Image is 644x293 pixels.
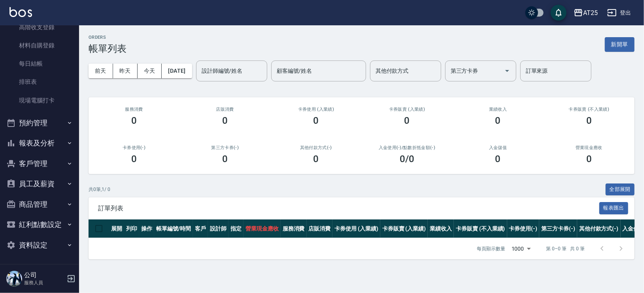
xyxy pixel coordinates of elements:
span: 訂單列表 [98,204,599,212]
h2: ORDERS [89,35,127,40]
h3: 0 [222,153,228,164]
h2: 其他付款方式(-) [280,145,352,150]
button: 今天 [138,64,162,78]
div: 1000 [508,238,534,259]
th: 列印 [124,219,139,238]
th: 服務消費 [281,219,307,238]
th: 店販消費 [307,219,333,238]
th: 卡券販賣 (不入業績) [454,219,507,238]
a: 材料自購登錄 [3,36,76,55]
h3: 0 [131,153,137,164]
a: 新開單 [605,40,635,48]
div: AT25 [583,8,598,18]
h3: 0 [495,153,501,164]
h2: 卡券使用(-) [98,145,170,150]
h2: 營業現金應收 [553,145,625,150]
th: 客戶 [193,219,208,238]
th: 營業現金應收 [244,219,281,238]
button: Open [501,64,514,77]
button: AT25 [570,5,601,21]
h3: 0 [131,115,137,126]
h3: 0 [222,115,228,126]
a: 現場電腦打卡 [3,91,76,110]
th: 卡券販賣 (入業績) [380,219,428,238]
button: 紅利點數設定 [3,214,76,235]
h3: 0 [404,115,410,126]
button: 資料設定 [3,235,76,255]
th: 卡券使用(-) [507,219,540,238]
a: 高階收支登錄 [3,18,76,36]
h3: 0 [586,153,592,164]
h2: 卡券販賣 (不入業績) [553,107,625,112]
th: 指定 [229,219,244,238]
a: 每日結帳 [3,55,76,73]
button: save [551,5,567,21]
p: 共 0 筆, 1 / 0 [89,186,110,193]
h5: 公司 [24,271,64,279]
h3: 服務消費 [98,107,170,112]
h3: 0 /0 [400,153,414,164]
th: 其他付款方式(-) [577,219,621,238]
button: 員工及薪資 [3,174,76,194]
h2: 卡券販賣 (入業績) [371,107,443,112]
p: 第 0–0 筆 共 0 筆 [546,245,585,252]
h3: 0 [586,115,592,126]
img: Person [6,271,22,287]
p: 每頁顯示數量 [477,245,505,252]
button: 預約管理 [3,113,76,133]
th: 帳單編號/時間 [154,219,193,238]
button: 前天 [89,64,113,78]
th: 設計師 [208,219,229,238]
button: 昨天 [113,64,138,78]
button: 新開單 [605,37,635,52]
h2: 店販消費 [189,107,261,112]
h3: 0 [313,115,319,126]
button: 全部展開 [606,183,635,196]
button: 客戶管理 [3,153,76,174]
th: 業績收入 [428,219,454,238]
img: Logo [9,7,32,17]
h2: 入金儲值 [462,145,534,150]
h3: 0 [495,115,501,126]
th: 操作 [139,219,154,238]
button: 商品管理 [3,194,76,215]
a: 報表匯出 [599,204,629,212]
p: 服務人員 [24,279,64,286]
a: 排班表 [3,73,76,91]
h3: 0 [313,153,319,164]
button: 報表及分析 [3,133,76,153]
h2: 第三方卡券(-) [189,145,261,150]
button: 登出 [604,6,635,20]
h2: 業績收入 [462,107,534,112]
button: [DATE] [162,64,192,78]
th: 第三方卡券(-) [539,219,577,238]
h2: 卡券使用 (入業績) [280,107,352,112]
th: 卡券使用 (入業績) [332,219,380,238]
h3: 帳單列表 [89,43,127,54]
button: 報表匯出 [599,202,629,214]
h2: 入金使用(-) /點數折抵金額(-) [371,145,443,150]
th: 展開 [109,219,124,238]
